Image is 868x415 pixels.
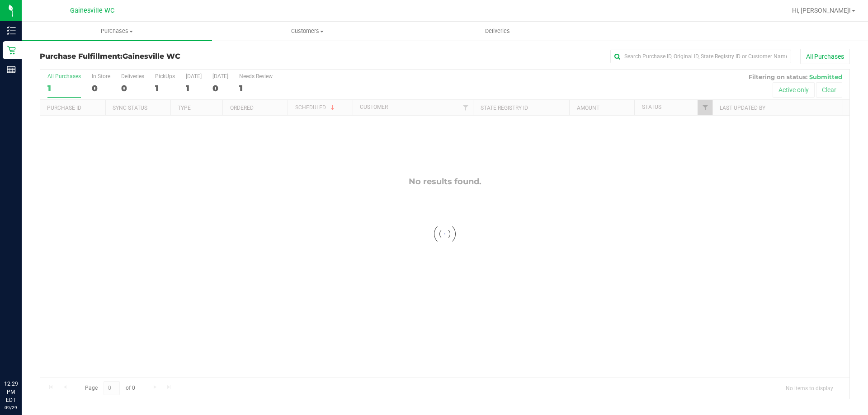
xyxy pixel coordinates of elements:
span: Customers [212,27,402,35]
span: Purchases [22,27,212,35]
a: Customers [212,22,402,41]
iframe: Resource center [9,343,36,370]
span: Deliveries [473,27,522,35]
span: Hi, [PERSON_NAME]! [792,7,851,14]
p: 12:29 PM EDT [4,380,18,404]
p: 09/29 [4,404,18,411]
h3: Purchase Fulfillment: [40,52,310,61]
inline-svg: Retail [7,46,16,55]
inline-svg: Inventory [7,26,16,35]
button: All Purchases [800,49,850,64]
span: Gainesville WC [123,52,180,61]
a: Purchases [22,22,212,41]
inline-svg: Reports [7,65,16,74]
input: Search Purchase ID, Original ID, State Registry ID or Customer Name... [610,50,791,63]
span: Gainesville WC [70,7,114,14]
a: Deliveries [402,22,593,41]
